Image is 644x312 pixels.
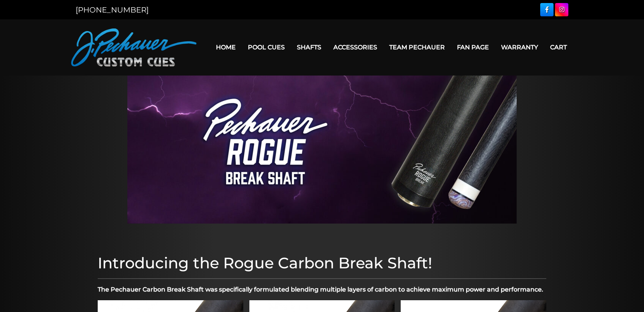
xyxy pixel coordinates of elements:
[98,286,543,293] strong: The Pechauer Carbon Break Shaft was specifically formulated blending multiple layers of carbon to...
[327,38,383,57] a: Accessories
[451,38,495,57] a: Fan Page
[291,38,327,57] a: Shafts
[76,5,149,14] a: [PHONE_NUMBER]
[71,28,197,66] img: Pechauer Custom Cues
[544,38,573,57] a: Cart
[98,254,546,272] h1: Introducing the Rogue Carbon Break Shaft!
[210,38,242,57] a: Home
[383,38,451,57] a: Team Pechauer
[495,38,544,57] a: Warranty
[242,38,291,57] a: Pool Cues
